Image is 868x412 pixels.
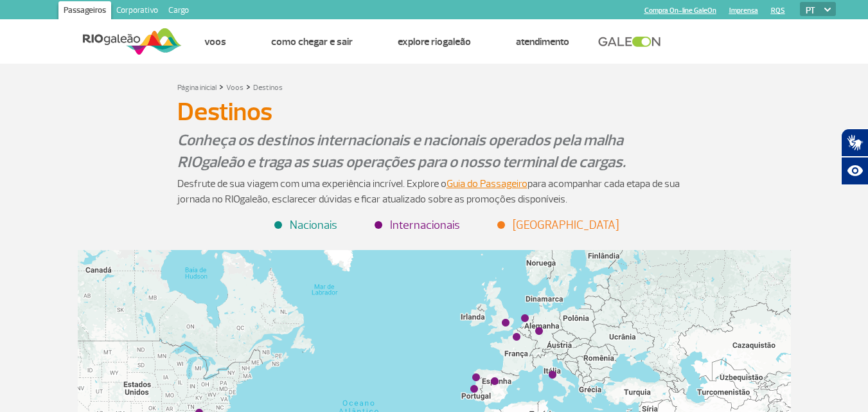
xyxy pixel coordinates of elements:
[470,385,478,393] div: Lisboa (LIS)
[513,333,520,341] div: Paris (CDG)
[841,129,868,157] button: Abrir tradutor de língua de sinais.
[177,83,217,93] a: Página inicial
[177,176,691,207] p: Desfrute de sua viagem com uma experiência incrível. Explore o para acompanhar cada etapa de sua ...
[376,217,460,234] li: Internacionais
[219,79,224,94] a: >
[521,314,529,322] div: Amsterdã (AMS)
[502,319,509,327] div: Londres (LHR)
[253,83,283,93] a: Destinos
[516,35,569,48] a: Atendimento
[841,157,868,185] button: Abrir recursos assistivos.
[163,1,194,22] a: Cargo
[246,79,251,94] a: >
[276,217,337,234] li: Nacionais
[771,6,785,15] a: RQS
[111,1,163,22] a: Corporativo
[491,377,499,385] div: Madrid (MAD)
[499,217,619,234] li: [GEOGRAPHIC_DATA]
[204,35,226,48] a: Voos
[177,129,691,173] p: Conheça os destinos internacionais e nacionais operados pela malha RIOgaleão e traga as suas oper...
[549,371,556,379] div: Roma (FCO)
[535,327,543,335] div: Frankfurt (FRA)
[271,35,353,48] a: Como chegar e sair
[398,35,471,48] a: Explore RIOgaleão
[841,129,868,185] div: Plugin de acessibilidade da Hand Talk.
[177,101,691,123] h1: Destinos
[226,83,244,93] a: Voos
[729,6,758,15] a: Imprensa
[472,373,480,381] div: Porto (OPO)
[447,177,527,190] a: Guia do Passageiro
[58,1,111,22] a: Passageiros
[644,6,716,15] a: Compra On-line GaleOn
